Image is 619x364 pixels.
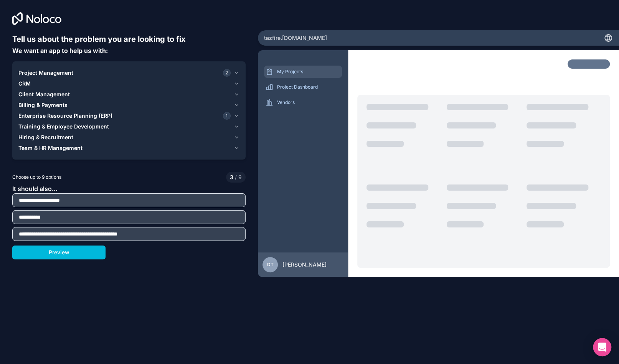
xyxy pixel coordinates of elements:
[18,110,239,121] button: Enterprise Resource Planning (ERP)1
[18,69,73,77] span: Project Management
[12,34,246,44] h6: Tell us about the problem you are looking to fix
[230,173,233,181] span: 3
[593,338,611,356] div: Open Intercom Messenger
[267,262,274,268] span: DT
[223,112,231,120] span: 1
[282,261,327,268] span: [PERSON_NAME]
[277,69,340,75] p: My Projects
[18,78,239,89] button: CRM
[223,69,231,77] span: 2
[12,185,58,193] span: It should also...
[18,101,68,109] span: Billing & Payments
[12,47,108,54] span: We want an app to help us with:
[18,112,112,120] span: Enterprise Resource Planning (ERP)
[18,80,31,87] span: CRM
[18,91,70,98] span: Client Management
[277,84,340,90] p: Project Dashboard
[18,100,239,110] button: Billing & Payments
[18,121,239,132] button: Training & Employee Development
[18,133,73,141] span: Hiring & Recruitment
[233,173,242,181] span: 9
[18,132,239,143] button: Hiring & Recruitment
[264,66,342,246] div: scrollable content
[12,174,61,181] span: Choose up to 9 options
[277,99,340,105] p: Vendors
[18,144,83,152] span: Team & HR Management
[18,89,239,100] button: Client Management
[18,68,239,78] button: Project Management2
[18,123,109,130] span: Training & Employee Development
[18,143,239,153] button: Team & HR Management
[12,245,106,259] button: Preview
[235,174,237,180] span: /
[264,34,327,42] span: tazfire .[DOMAIN_NAME]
